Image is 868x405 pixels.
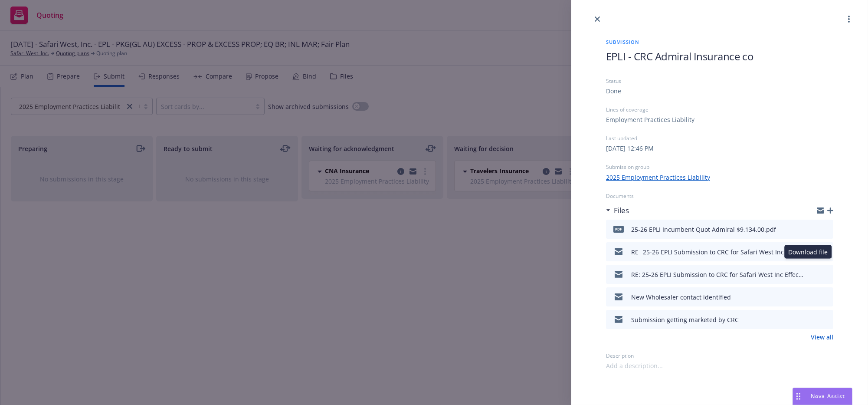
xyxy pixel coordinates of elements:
[631,293,731,302] div: New Wholesaler contact identified
[606,192,833,200] div: Documents
[631,315,739,324] div: Submission getting marketed by CRC
[784,245,832,259] div: Download file
[614,205,629,216] h3: Files
[606,77,833,85] div: Status
[822,292,830,302] button: preview file
[811,392,845,400] span: Nova Assist
[606,49,753,63] span: EPLI - CRC Admiral Insurance co
[606,163,833,171] div: Submission group
[606,352,833,359] div: Description
[822,314,830,325] button: preview file
[606,115,694,124] div: Employment Practices Liability
[592,14,603,24] a: close
[808,314,815,325] button: download file
[844,14,854,24] a: more
[631,247,803,257] div: RE_ 25-26 EPLI Submission to CRC for Safari West Inc Effective 08_15_2025.msg
[793,388,804,405] div: Drag to move
[606,38,833,46] span: Submission
[808,269,815,280] button: download file
[631,270,805,279] div: RE: 25-26 EPLI Submission to CRC for Safari West Inc Effective [DATE]
[606,86,621,95] div: Done
[811,333,833,342] a: View all
[822,224,830,234] button: preview file
[793,388,852,405] button: Nova Assist
[606,135,833,142] div: Last updated
[822,269,830,280] button: preview file
[808,292,815,302] button: download file
[606,205,629,216] div: Files
[613,226,624,232] span: pdf
[631,225,776,234] div: 25-26 EPLI Incumbent Quot Admiral $9,134.00.pdf
[606,144,654,153] div: [DATE] 12:46 PM
[808,224,815,234] button: download file
[606,106,833,113] div: Lines of coverage
[606,173,710,182] a: 2025 Employment Practices Liability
